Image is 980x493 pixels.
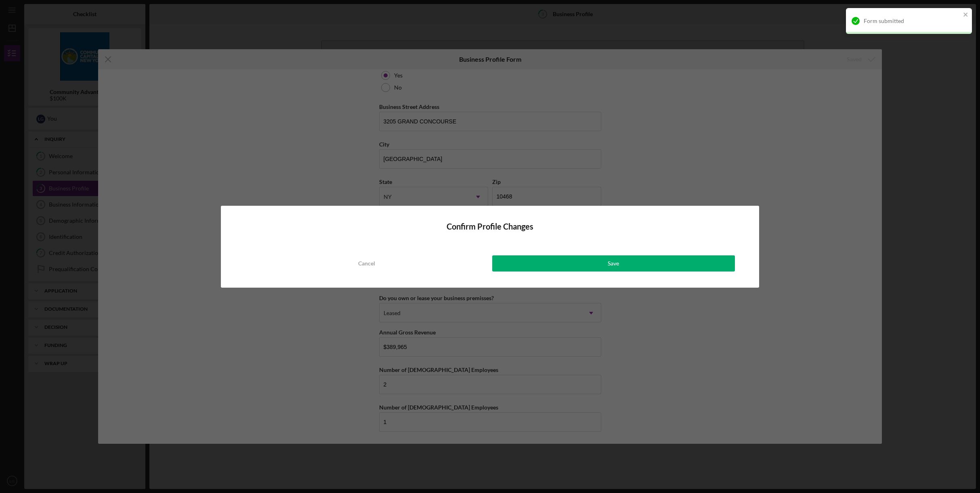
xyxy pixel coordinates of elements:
button: Cancel [245,255,488,272]
div: Cancel [358,255,375,272]
div: Save [608,255,619,272]
button: close [963,11,969,19]
div: Form submitted [864,18,961,24]
h4: Confirm Profile Changes [245,222,735,231]
button: Save [492,255,735,272]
